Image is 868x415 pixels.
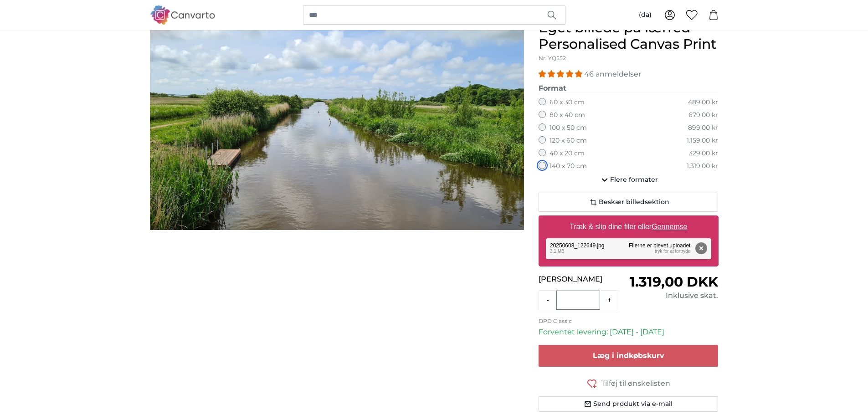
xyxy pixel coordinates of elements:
[599,198,669,207] span: Beskær billedsektion
[687,162,718,171] div: 1.319,00 kr
[566,218,691,236] label: Træk & slip dine filer eller
[610,175,658,184] span: Flere formater
[150,5,216,24] img: Canvarto
[550,149,585,158] label: 40 x 20 cm
[550,98,585,107] label: 60 x 30 cm
[150,20,524,230] div: 1 of 1
[550,111,585,120] label: 80 x 40 cm
[539,378,719,389] button: Tilføj til ønskelisten
[689,149,718,158] div: 329,00 kr
[539,318,719,325] p: DPD Classic
[550,136,587,145] label: 120 x 60 cm
[687,136,718,145] div: 1.159,00 kr
[652,223,687,231] u: Gennemse
[539,274,628,285] p: [PERSON_NAME]
[539,327,719,338] p: Forventet levering: [DATE] - [DATE]
[550,123,587,133] label: 100 x 50 cm
[539,70,584,78] span: 4.93 stars
[630,273,718,290] span: 1.319,00 DKK
[632,7,659,23] button: (da)
[539,193,719,212] button: Beskær billedsektion
[628,290,718,301] div: Inklusive skat.
[539,83,719,94] legend: Format
[688,111,718,120] div: 679,00 kr
[600,291,619,309] button: +
[539,291,556,309] button: -
[150,20,524,230] img: personalised-canvas-print
[539,55,566,61] span: Nr. YQ552
[539,20,719,52] h1: Eget billede på lærred Personalised Canvas Print
[688,123,718,133] div: 899,00 kr
[688,98,718,107] div: 489,00 kr
[539,171,719,189] button: Flere formater
[584,70,641,78] span: 46 anmeldelser
[539,396,719,412] button: Send produkt via e-mail
[601,378,670,389] span: Tilføj til ønskelisten
[593,351,664,360] span: Læg i indkøbskurv
[550,162,587,171] label: 140 x 70 cm
[539,345,719,367] button: Læg i indkøbskurv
